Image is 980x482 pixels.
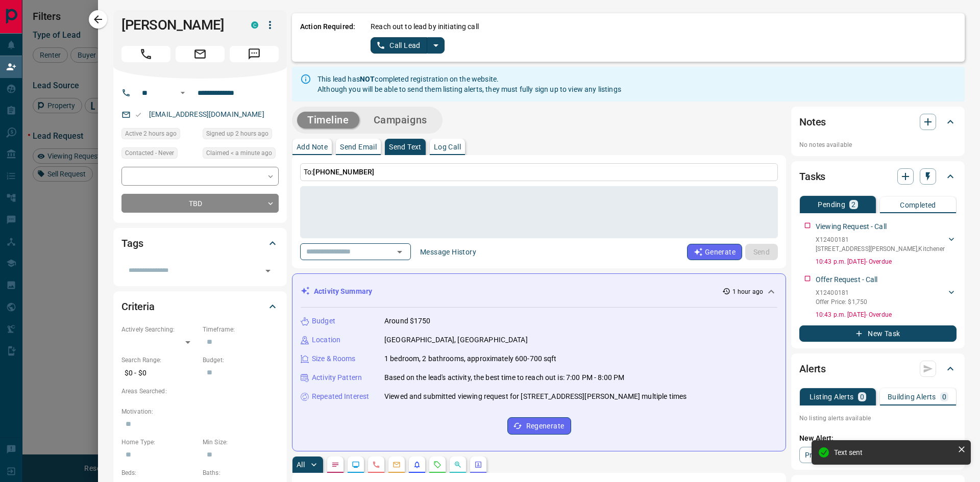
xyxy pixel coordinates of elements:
div: Tags [121,231,279,256]
p: 10:43 p.m. [DATE] - Overdue [816,257,957,266]
h2: Tasks [799,168,825,185]
p: Completed [900,201,936,209]
p: To: [300,163,778,181]
p: New Alert: [799,433,957,444]
p: Add Note [297,143,328,150]
div: Text sent [834,448,953,456]
p: Viewing Request - Call [816,221,887,232]
p: Listing Alerts [810,393,854,400]
p: $0 - $0 [121,365,198,382]
p: Baths: [203,468,279,477]
p: Building Alerts [888,393,936,400]
div: TBD [121,194,279,213]
div: Activity Summary1 hour ago [301,282,777,301]
svg: Email Valid [135,111,142,118]
p: Pending [818,201,845,208]
svg: Notes [331,461,339,469]
p: Send Email [340,143,377,150]
p: Viewed and submitted viewing request for [STREET_ADDRESS][PERSON_NAME] multiple times [384,391,687,402]
button: Call Lead [371,37,427,54]
span: Active 2 hours ago [125,129,177,139]
span: Message [230,46,279,62]
div: Notes [799,110,957,134]
div: Alerts [799,357,957,381]
p: [GEOGRAPHIC_DATA], [GEOGRAPHIC_DATA] [384,335,528,345]
p: 10:43 p.m. [DATE] - Overdue [816,310,957,319]
svg: Opportunities [454,461,462,469]
span: Email [176,46,225,62]
p: Home Type: [121,438,198,447]
p: Search Range: [121,356,198,365]
svg: Emails [393,461,401,469]
svg: Lead Browsing Activity [352,461,360,469]
p: Areas Searched: [121,387,279,396]
span: Contacted - Never [125,148,174,158]
h2: Alerts [799,361,826,377]
p: 2 [851,201,855,208]
div: Mon Sep 15 2025 [203,128,279,142]
div: This lead has completed registration on the website. Although you will be able to send them listi... [317,70,621,98]
p: Budget: [203,356,279,365]
span: Claimed < a minute ago [206,148,272,158]
div: X12400181Offer Price: $1,750 [816,286,957,309]
p: Log Call [434,143,461,150]
span: [PHONE_NUMBER] [313,168,374,176]
button: New Task [799,325,957,342]
div: X12400181[STREET_ADDRESS][PERSON_NAME],Kitchener [816,233,957,256]
p: [STREET_ADDRESS][PERSON_NAME] , Kitchener [816,244,945,253]
span: Call [121,46,170,62]
p: Action Required: [300,21,355,54]
button: Campaigns [363,112,437,129]
p: Budget [312,316,335,326]
p: Around $1750 [384,316,431,326]
button: Timeline [297,112,359,129]
p: Location [312,335,340,345]
h2: Criteria [121,298,155,315]
p: Actively Searching: [121,325,198,334]
span: Signed up 2 hours ago [206,129,268,139]
button: Open [261,264,275,278]
p: Offer Price: $1,750 [816,297,867,307]
p: 1 hour ago [732,287,763,296]
p: No listing alerts available [799,414,957,423]
div: condos.ca [251,21,258,29]
button: Message History [414,244,482,260]
h2: Notes [799,114,826,130]
svg: Listing Alerts [413,461,421,469]
p: Activity Summary [314,286,372,297]
p: Min Size: [203,438,279,447]
p: X12400181 [816,288,867,297]
p: Timeframe: [203,325,279,334]
p: Reach out to lead by initiating call [371,21,479,32]
p: Send Text [389,143,422,150]
h1: [PERSON_NAME] [121,17,236,33]
p: Based on the lead's activity, the best time to reach out is: 7:00 PM - 8:00 PM [384,372,624,383]
p: Size & Rooms [312,353,356,364]
h2: Tags [121,235,143,251]
button: Regenerate [507,417,571,435]
p: Offer Request - Call [816,274,878,285]
p: Motivation: [121,407,279,416]
div: split button [371,37,445,54]
div: Mon Sep 15 2025 [203,147,279,162]
button: Open [393,245,407,259]
p: No notes available [799,140,957,149]
p: 0 [942,393,946,400]
p: Beds: [121,468,198,477]
svg: Agent Actions [474,461,482,469]
div: Mon Sep 15 2025 [121,128,198,142]
a: [EMAIL_ADDRESS][DOMAIN_NAME] [149,110,264,118]
p: 1 bedroom, 2 bathrooms, approximately 600-700 sqft [384,353,557,364]
svg: Requests [433,461,442,469]
a: Property [799,447,852,463]
p: Activity Pattern [312,372,362,383]
svg: Calls [372,461,380,469]
p: Repeated Interest [312,391,369,402]
p: All [297,461,305,468]
p: 0 [860,393,864,400]
p: X12400181 [816,235,945,244]
div: Tasks [799,164,957,189]
div: Criteria [121,294,279,319]
button: Open [177,87,189,99]
strong: NOT [360,75,375,83]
